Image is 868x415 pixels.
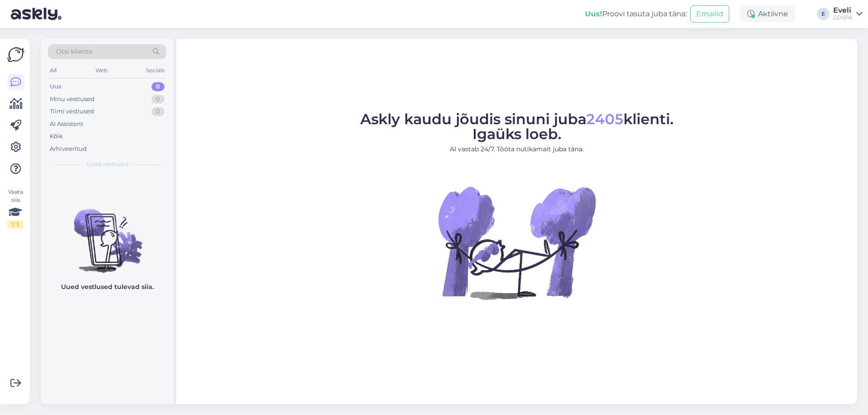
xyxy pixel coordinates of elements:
[61,282,154,292] p: Uued vestlused tulevad siia.
[144,65,166,76] div: Socials
[94,65,109,76] div: Web
[435,161,598,324] img: No Chat active
[585,9,687,19] div: Proovi tasuta juba täna:
[50,120,83,129] div: AI Assistent
[50,82,61,91] div: Uus
[151,82,165,91] div: 0
[833,14,853,21] div: GOSPA
[833,7,853,14] div: Eveli
[585,9,602,18] b: Uus!
[50,95,94,104] div: Minu vestlused
[56,47,92,56] span: Otsi kliente
[360,145,674,154] p: AI vastab 24/7. Tööta nutikamalt juba täna.
[50,132,63,141] div: Kõik
[86,160,128,168] span: Uued vestlused
[151,107,165,116] div: 0
[7,46,24,63] img: Askly Logo
[690,5,729,23] button: Emailid
[41,193,174,274] img: No chats
[7,188,24,228] div: Vaata siia
[48,65,58,76] div: All
[50,107,94,116] div: Tiimi vestlused
[360,110,674,143] span: Askly kaudu jõudis sinuni juba klienti. Igaüks loeb.
[151,95,165,104] div: 0
[50,145,87,154] div: Arhiveeritud
[586,110,623,128] span: 2405
[817,8,830,20] div: E
[7,220,24,228] div: 1 / 3
[833,7,863,21] a: EveliGOSPA
[740,6,795,22] div: Aktiivne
